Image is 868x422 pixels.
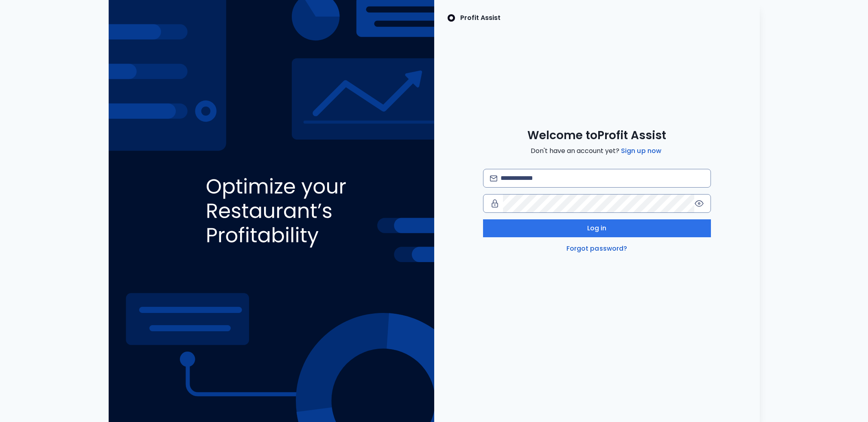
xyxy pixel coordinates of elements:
span: Don't have an account yet? [531,146,663,156]
button: Log in [483,219,711,237]
span: Log in [587,223,607,233]
span: Welcome to Profit Assist [527,128,666,143]
a: Forgot password? [565,244,629,254]
p: Profit Assist [460,13,501,23]
a: Sign up now [619,146,663,156]
img: email [490,175,498,181]
img: SpotOn Logo [447,13,455,23]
